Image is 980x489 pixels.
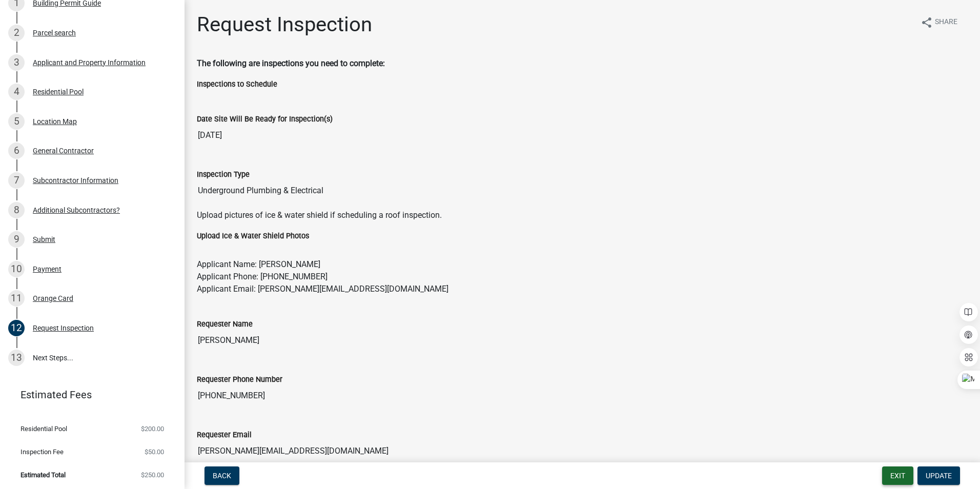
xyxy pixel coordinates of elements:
div: 5 [8,113,25,130]
div: Parcel search [33,29,76,36]
label: Inspections to Schedule [197,81,277,88]
strong: The following are inspections you need to complete: [197,58,385,68]
i: share [921,16,933,29]
div: 10 [8,261,25,277]
button: Exit [882,466,913,485]
div: Payment [33,266,62,273]
label: Upload Ice & Water Shield Photos [197,233,309,240]
div: 11 [8,290,25,307]
a: Estimated Fees [8,384,168,405]
span: $250.00 [141,472,164,478]
label: Requester Email [197,432,252,439]
div: Location Map [33,118,77,125]
div: 13 [8,350,25,366]
span: Residential Pool [21,425,67,432]
div: Additional Subcontractors? [33,207,120,214]
label: Date Site Will Be Ready for Inspection(s) [197,116,333,123]
div: 8 [8,202,25,218]
div: 3 [8,54,25,71]
p: Applicant Name: [PERSON_NAME] Applicant Phone: [PHONE_NUMBER] Applicant Email: [PERSON_NAME][EMAI... [197,258,968,295]
div: 6 [8,142,25,159]
span: $50.00 [145,449,164,455]
span: Estimated Total [21,472,66,478]
div: 12 [8,320,25,336]
span: Update [926,472,952,480]
p: Upload pictures of ice & water shield if scheduling a roof inspection. [197,209,968,221]
button: Update [917,466,960,485]
div: Subcontractor Information [33,177,118,184]
label: Requester Name [197,321,253,328]
div: 4 [8,84,25,100]
div: 7 [8,172,25,189]
div: Submit [33,236,55,243]
div: Residential Pool [33,88,84,95]
button: Back [205,466,239,485]
span: Back [213,472,231,480]
div: 9 [8,231,25,248]
h1: Request Inspection [197,12,372,37]
span: $200.00 [141,425,164,432]
div: General Contractor [33,147,94,154]
button: shareShare [912,12,966,32]
div: 2 [8,25,25,41]
span: Share [935,16,957,29]
label: Requester Phone Number [197,376,282,383]
div: Orange Card [33,295,73,302]
div: Applicant and Property Information [33,59,146,66]
label: Inspection Type [197,171,250,178]
div: Request Inspection [33,324,94,332]
span: Inspection Fee [21,449,64,455]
